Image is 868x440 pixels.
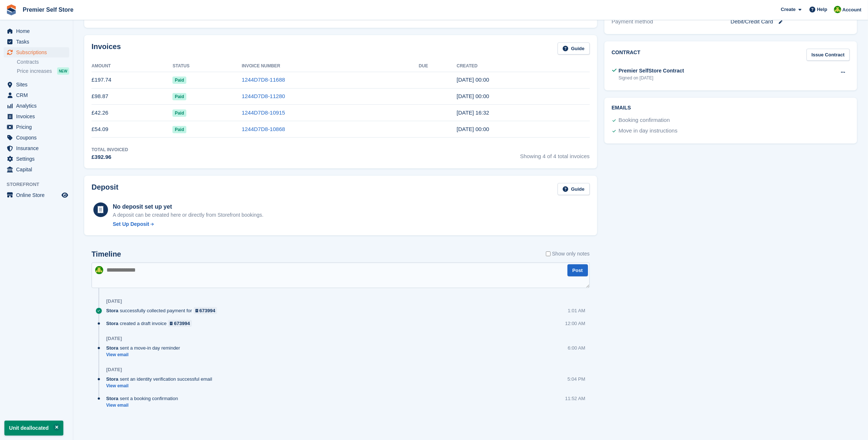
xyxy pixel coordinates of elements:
span: Analytics [16,101,60,111]
a: Guide [558,42,590,55]
div: created a draft invoice [106,320,195,327]
h2: Contract [612,49,641,61]
span: Price increases [17,68,52,75]
span: Stora [106,307,118,314]
span: Insurance [16,143,60,153]
a: Set Up Deposit [113,220,264,228]
div: 11:52 AM [565,395,585,402]
span: Paid [172,109,186,117]
a: menu [4,133,69,143]
td: £98.87 [92,88,172,105]
div: Payment method [612,18,731,26]
td: £54.09 [92,121,172,138]
span: Home [16,26,60,36]
div: No deposit set up yet [113,202,264,211]
time: 2025-06-02 23:00:31 UTC [457,126,489,132]
label: Show only notes [546,250,590,258]
a: View email [106,352,184,358]
h2: Emails [612,105,850,111]
span: Paid [172,77,186,84]
p: A deposit can be created here or directly from Storefront bookings. [113,211,264,219]
span: Storefront [7,181,73,188]
th: Created [457,60,589,72]
div: £392.96 [92,153,128,161]
time: 2025-07-02 23:00:29 UTC [457,93,489,99]
a: menu [4,101,69,111]
div: sent an identity verification successful email [106,376,216,383]
h2: Deposit [92,183,118,195]
span: Stora [106,376,118,383]
a: menu [4,37,69,47]
a: 1244D7D8-10868 [242,126,285,132]
div: 673994 [200,307,215,314]
time: 2025-08-02 23:00:45 UTC [457,77,489,83]
a: 673994 [194,307,217,314]
span: Help [817,6,827,13]
a: Contracts [17,59,69,66]
span: Stora [106,395,118,402]
span: Stora [106,320,118,327]
div: [DATE] [106,367,122,373]
div: 6:00 AM [568,344,585,351]
a: Price increases NEW [17,67,69,75]
img: stora-icon-8386f47178a22dfd0bd8f6a31ec36ba5ce8667c1dd55bd0f319d3a0aa187defe.svg [6,4,17,15]
th: Amount [92,60,172,72]
a: 1244D7D8-11688 [242,77,285,83]
a: menu [4,26,69,36]
a: menu [4,143,69,153]
time: 2025-06-04 15:32:03 UTC [457,109,489,116]
div: Signed on [DATE] [619,75,684,81]
div: [DATE] [106,298,122,304]
span: Tasks [16,37,60,47]
span: Capital [16,164,60,175]
div: Debit/Credit Card [731,18,850,26]
a: menu [4,47,69,57]
a: menu [4,122,69,132]
a: menu [4,111,69,122]
span: Account [842,6,861,14]
span: Paid [172,93,186,100]
div: Total Invoiced [92,146,128,153]
p: Unit deallocated [4,421,63,436]
span: Create [781,6,796,13]
a: menu [4,164,69,175]
a: 1244D7D8-11280 [242,93,285,99]
span: Invoices [16,111,60,122]
div: Set Up Deposit [113,220,149,228]
a: Guide [558,183,590,195]
span: Showing 4 of 4 total invoices [520,146,590,161]
span: Coupons [16,133,60,143]
div: 12:00 AM [565,320,585,327]
a: Preview store [60,191,69,200]
a: menu [4,154,69,164]
input: Show only notes [546,250,551,258]
span: Sites [16,79,60,90]
th: Invoice Number [242,60,419,72]
div: 1:01 AM [568,307,585,314]
img: Millie Walcroft [834,6,841,13]
div: sent a move-in day reminder [106,344,184,351]
th: Due [419,60,457,72]
div: sent a booking confirmation [106,395,182,402]
a: Issue Contract [806,49,850,61]
span: Paid [172,126,186,133]
div: Premier SelfStore Contract [619,67,684,75]
span: Pricing [16,122,60,132]
div: successfully collected payment for [106,307,221,314]
th: Status [172,60,242,72]
td: £42.26 [92,105,172,121]
a: View email [106,383,216,389]
div: [DATE] [106,336,122,342]
a: menu [4,190,69,200]
td: £197.74 [92,72,172,88]
span: Subscriptions [16,47,60,57]
div: 673994 [174,320,190,327]
button: Post [567,264,588,276]
a: menu [4,90,69,100]
a: 1244D7D8-10915 [242,109,285,116]
a: View email [106,402,182,409]
a: Premier Self Store [20,4,77,16]
h2: Invoices [92,42,121,55]
span: Settings [16,154,60,164]
a: menu [4,79,69,90]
